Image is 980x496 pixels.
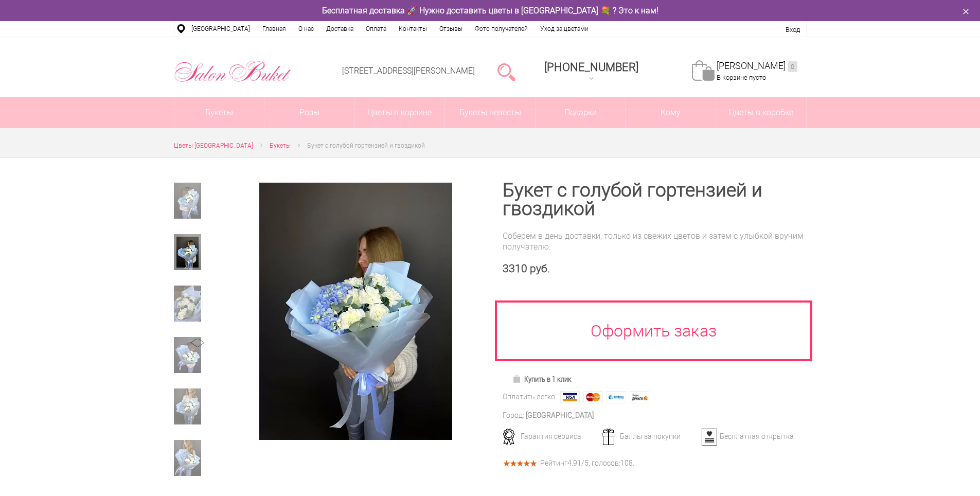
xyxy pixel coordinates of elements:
[499,432,600,441] div: Гарантия сервиса
[445,97,535,128] a: Букеты невесты
[788,61,797,72] ins: 0
[495,300,813,361] a: Оформить заказ
[307,142,425,149] span: Букет с голубой гортензией и гвоздикой
[717,74,766,81] span: В корзине пусто
[174,58,292,85] img: Цветы Нижний Новгород
[503,392,557,402] div: Оплатить легко:
[174,142,253,149] span: Цветы [GEOGRAPHIC_DATA]
[534,21,595,37] a: Уход за цветами
[508,372,576,386] a: Купить в 1 клик
[698,432,799,441] div: Бесплатная открытка
[342,66,475,76] a: [STREET_ADDRESS][PERSON_NAME]
[270,142,291,149] span: Букеты
[567,459,581,467] span: 4.91
[536,97,626,128] a: Подарки
[264,97,354,128] a: Розы
[538,57,645,86] a: [PHONE_NUMBER]
[526,410,594,421] div: [GEOGRAPHIC_DATA]
[256,21,292,37] a: Главная
[185,21,256,37] a: [GEOGRAPHIC_DATA]
[583,391,603,403] img: MasterCard
[174,140,253,151] a: Цветы [GEOGRAPHIC_DATA]
[166,5,814,16] div: Бесплатная доставка 🚀 Нужно доставить цветы в [GEOGRAPHIC_DATA] 💐 ? Это к нам!
[607,391,626,403] img: Webmoney
[393,21,433,37] a: Контакты
[503,410,524,421] div: Город:
[270,140,291,151] a: Букеты
[292,21,320,37] a: О нас
[433,21,469,37] a: Отзывы
[503,181,807,218] h1: Букет с голубой гортензией и гвоздикой
[626,97,716,128] span: Кому
[360,21,393,37] a: Оплата
[598,432,700,441] div: Баллы за покупки
[503,262,807,275] div: 3310 руб.
[174,97,264,128] a: Букеты
[469,21,534,37] a: Фото получателей
[503,231,807,252] div: Соберем в день доставки, только из свежих цветов и затем с улыбкой вручим получателю.
[320,21,360,37] a: Доставка
[540,460,634,466] div: Рейтинг /5, голосов: .
[544,61,638,74] span: [PHONE_NUMBER]
[234,183,478,440] a: Увеличить
[512,375,524,383] img: Купить в 1 клик
[716,97,806,128] a: Цветы в коробке
[560,391,580,403] img: Visa
[620,459,633,467] span: 108
[355,97,445,128] a: Цветы в корзине
[717,60,797,72] a: [PERSON_NAME]
[630,391,649,403] img: Яндекс Деньги
[786,26,800,33] a: Вход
